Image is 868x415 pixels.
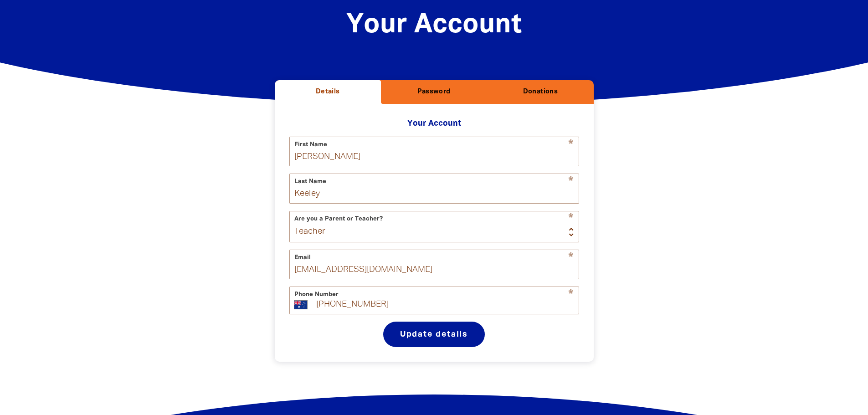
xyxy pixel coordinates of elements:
[346,13,522,38] span: Your Account
[282,87,374,97] h2: Details
[568,289,573,299] i: Required
[494,87,586,97] h2: Donations
[275,80,381,104] button: Details
[383,322,485,347] button: Update details
[289,118,579,129] h2: Your Account
[388,87,480,97] h2: Password
[381,80,487,104] button: Password
[487,80,593,104] button: Donations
